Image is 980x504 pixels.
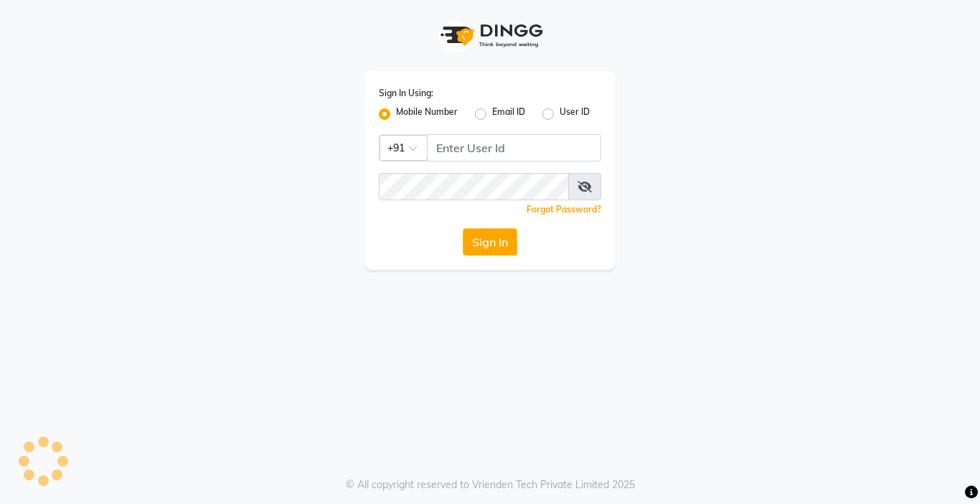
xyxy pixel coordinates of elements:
[492,106,525,123] label: Email ID
[427,134,601,162] input: Username
[379,173,569,200] input: Username
[379,87,433,100] label: Sign In Using:
[560,106,590,123] label: User ID
[396,106,458,123] label: Mobile Number
[463,228,517,256] button: Sign In
[433,14,547,57] img: logo1.svg
[527,204,601,215] a: Forgot Password?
